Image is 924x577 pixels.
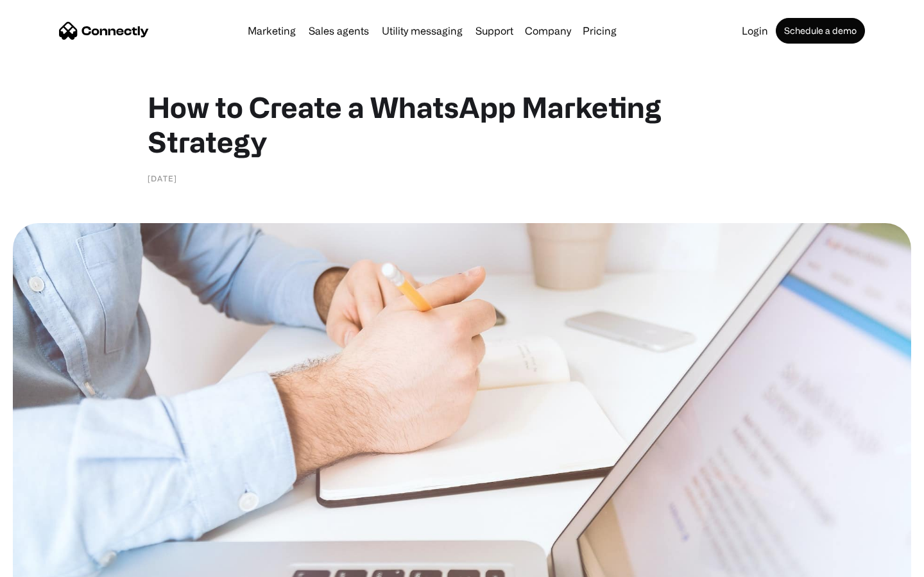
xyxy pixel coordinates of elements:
div: Company [525,22,571,40]
div: [DATE] [148,172,177,185]
a: Login [737,26,773,36]
a: Marketing [243,26,301,36]
aside: Language selected: English [13,555,77,573]
a: Sales agents [304,26,374,36]
ul: Language list [26,555,77,573]
a: Utility messaging [377,26,468,36]
a: Support [470,26,518,36]
a: Pricing [577,26,622,36]
h1: How to Create a WhatsApp Marketing Strategy [148,90,776,159]
a: Schedule a demo [776,18,865,44]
